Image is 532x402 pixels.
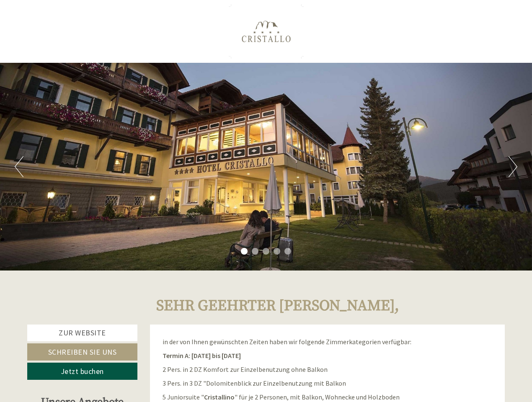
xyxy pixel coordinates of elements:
[27,363,137,380] a: Jetzt buchen
[509,156,517,177] button: Next
[163,351,241,360] strong: Termin A: [DATE] bis [DATE]
[163,365,493,374] p: 2 Pers. in 2 DZ Komfort zur Einzelbenutzung ohne Balkon
[163,392,493,402] p: 5 Juniorsuite " " für je 2 Personen, mit Balkon, Wohnecke und Holzboden
[163,379,493,388] p: 3 Pers. in 3 DZ "Dolomitenblick zur Einzelbenutzung mit Balkon
[15,156,23,177] button: Previous
[163,337,493,347] p: in der von Ihnen gewünschten Zeiten haben wir folgende Zimmerkategorien verfügbar:
[156,298,399,314] h1: Sehr geehrter [PERSON_NAME],
[27,325,137,341] a: Zur Website
[27,343,137,361] a: Schreiben Sie uns
[204,393,235,401] strong: Cristallino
